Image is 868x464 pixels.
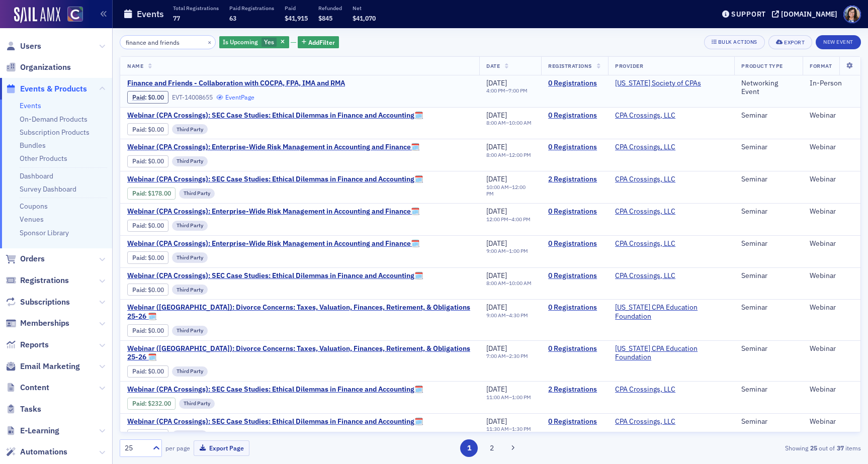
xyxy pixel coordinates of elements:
time: 10:00 AM [509,119,532,126]
time: 1:30 PM [512,425,531,432]
div: – [486,248,528,254]
div: Third Party [172,156,208,166]
a: 0 Registrations [548,271,601,281]
div: Seminar [741,143,796,152]
span: CPA Crossings, LLC [615,239,678,248]
time: 4:30 PM [509,312,528,319]
span: $0.00 [148,367,164,375]
span: CPA Crossings, LLC [615,175,678,184]
span: Finance and Friends - Collaboration with COCPA, FPA, IMA and RMA [127,79,345,88]
span: Webinar (CPA Crossings): SEC Case Studies: Ethical Dilemmas in Finance and Accounting🗓️ [127,385,423,394]
span: [DATE] [486,239,507,248]
span: Profile [843,6,861,23]
a: Tasks [6,404,41,415]
span: Subscriptions [20,297,70,308]
a: Automations [6,446,67,457]
span: [DATE] [486,174,507,183]
button: [DOMAIN_NAME] [772,11,841,18]
div: – [486,184,534,197]
div: Third Party [172,252,208,262]
span: $0.00 [148,432,164,439]
div: Paid: 0 - $0 [127,365,168,378]
img: SailAMX [14,7,60,23]
button: New Event [816,35,861,49]
a: CPA Crossings, LLC [615,111,675,120]
a: CPA Crossings, LLC [615,239,675,248]
span: [DATE] [486,385,507,394]
p: Net [353,5,376,12]
div: In-Person [810,79,853,88]
a: 0 Registrations [548,417,601,426]
a: Paid [132,400,145,407]
span: Webinar (CA): Divorce Concerns: Taxes, Valuation, Finances, Retirement, & Obligations 25-26 🗓 [127,344,472,362]
span: Automations [20,446,67,457]
span: Users [20,41,41,52]
span: 77 [173,14,180,22]
a: 2 Registrations [548,385,601,394]
div: Webinar [810,239,853,248]
span: 63 [229,14,236,22]
div: Paid: 0 - $0 [127,123,168,135]
time: 11:00 AM [486,394,509,401]
span: $0.00 [148,254,164,261]
div: Paid: 0 - $0 [127,91,168,103]
a: Events & Products [6,83,87,95]
span: [DATE] [486,111,507,120]
a: CPA Crossings, LLC [615,207,675,216]
time: 10:00 AM [486,183,509,191]
span: Orders [20,253,45,264]
div: Seminar [741,175,796,184]
div: Seminar [741,271,796,281]
span: $0.00 [148,222,164,229]
span: Webinar (CPA Crossings): Enterprise-Wide Risk Management in Accounting and Finance🗓️ [127,143,419,152]
div: Paid: 0 - $0 [127,251,168,263]
a: Events [20,101,41,110]
span: Yes [264,38,274,46]
div: Paid: 0 - $0 [127,155,168,167]
a: View Homepage [60,7,83,24]
strong: 25 [808,443,819,452]
div: Seminar [741,239,796,248]
a: 2 Registrations [548,175,601,184]
a: EventPage [216,94,254,101]
time: 1:00 PM [509,247,528,254]
a: Paid [132,126,145,133]
span: California CPA Education Foundation [615,303,727,321]
span: Registrations [20,275,69,286]
span: : [132,254,148,261]
span: Format [810,62,832,69]
time: 7:00 PM [508,87,528,94]
a: Organizations [6,62,71,73]
input: Search… [120,35,216,49]
button: Bulk Actions [704,35,765,49]
div: Paid: 0 - $0 [127,324,168,336]
a: Content [6,382,49,393]
a: 0 Registrations [548,344,601,353]
span: $0.00 [148,327,164,334]
a: Webinar (CPA Crossings): SEC Case Studies: Ethical Dilemmas in Finance and Accounting🗓️ [127,175,423,184]
div: Bulk Actions [718,39,757,45]
time: 8:00 AM [486,280,506,287]
time: 4:00 PM [486,87,505,94]
span: Product Type [741,62,783,69]
time: 9:00 AM [486,312,506,319]
a: 0 Registrations [548,111,601,120]
a: CPA Crossings, LLC [615,175,675,184]
div: – [486,312,528,319]
span: Is Upcoming [223,38,258,46]
time: 1:00 PM [512,394,531,401]
a: Paid [132,367,145,375]
span: Webinar (CPA Crossings): SEC Case Studies: Ethical Dilemmas in Finance and Accounting🗓️ [127,111,423,120]
time: 12:00 PM [486,216,508,223]
a: Subscription Products [20,128,90,137]
span: : [132,190,148,197]
div: 25 [125,443,147,453]
span: Add Filter [308,38,335,47]
a: 0 Registrations [548,207,601,216]
a: Paid [132,222,145,229]
div: Webinar [810,111,853,120]
a: 0 Registrations [548,79,601,88]
span: $0.00 [148,286,164,294]
span: Colorado Society of CPAs [615,79,701,88]
a: Reports [6,339,49,350]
